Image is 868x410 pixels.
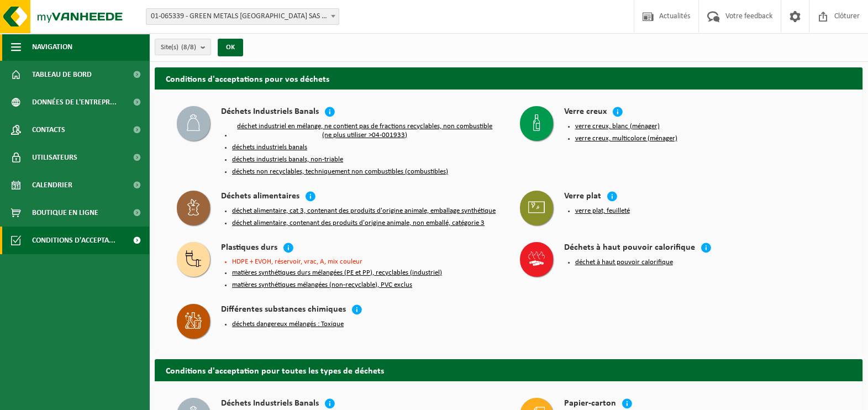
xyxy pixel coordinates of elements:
[232,320,344,329] button: déchets dangereux mélangés : Toxique
[575,207,630,215] button: verre plat, feuilleté
[575,122,660,131] button: verre creux, blanc (ménager)
[232,167,448,176] button: déchets non recyclables, techniquement non combustibles (combustibles)
[155,67,862,89] h2: Conditions d'acceptations pour vos déchets
[232,207,496,215] button: déchet alimentaire, cat 3, contenant des produits d'origine animale, emballage synthétique
[32,61,92,88] span: Tableau de bord
[32,33,72,61] span: Navigation
[32,116,65,144] span: Contacts
[32,88,117,116] span: Données de l'entrepr...
[32,199,98,227] span: Boutique en ligne
[32,144,77,171] span: Utilisateurs
[232,143,307,152] button: déchets industriels banals
[146,8,339,25] span: 01-065339 - GREEN METALS FRANCE SAS - ONNAING
[221,191,299,203] h4: Déchets alimentaires
[32,227,115,254] span: Conditions d'accepta...
[221,106,319,119] h4: Déchets Industriels Banals
[232,281,412,290] button: matières synthétiques mélangées (non-recyclable), PVC exclus
[232,219,485,228] button: déchet alimentaire, contenant des produits d'origine animale, non emballé, catégorie 3
[232,269,442,277] button: matières synthétiques durs mélangées (PE et PP), recyclables (industriel)
[232,155,343,164] button: déchets industriels banals, non-triable
[232,122,498,140] button: déchet industriel en mélange, ne contient pas de fractions recyclables, non combustible (ne plus ...
[161,39,196,56] span: Site(s)
[564,242,695,255] h4: Déchets à haut pouvoir calorifique
[155,359,862,381] h2: Conditions d'acceptation pour toutes les types de déchets
[221,242,277,255] h4: Plastiques durs
[564,191,601,203] h4: Verre plat
[218,39,243,56] button: OK
[232,258,498,265] li: HDPE + EVOH, réservoir, vrac, A, mix couleur
[181,44,196,51] count: (8/8)
[575,258,673,267] button: déchet à haut pouvoir calorifique
[564,106,607,119] h4: Verre creux
[32,171,72,199] span: Calendrier
[221,304,346,317] h4: Différentes substances chimiques
[575,134,677,143] button: verre creux, multicolore (ménager)
[146,9,339,24] span: 01-065339 - GREEN METALS FRANCE SAS - ONNAING
[155,39,211,55] button: Site(s)(8/8)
